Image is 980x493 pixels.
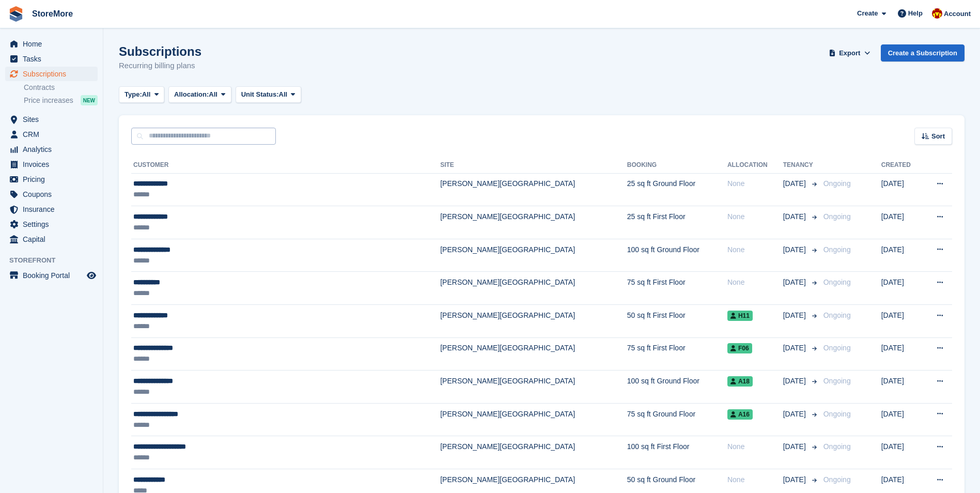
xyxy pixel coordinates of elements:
[823,442,851,451] span: Ongoing
[627,239,727,272] td: 100 sq ft Ground Floor
[881,272,922,305] td: [DATE]
[5,232,98,246] a: menu
[23,217,85,232] span: Settings
[881,337,922,371] td: [DATE]
[5,268,98,283] a: menu
[627,337,727,371] td: 75 sq ft First Floor
[783,211,808,222] span: [DATE]
[440,305,627,338] td: [PERSON_NAME][GEOGRAPHIC_DATA]
[823,278,851,286] span: Ongoing
[142,89,151,100] span: All
[881,436,922,469] td: [DATE]
[783,343,808,353] span: [DATE]
[783,277,808,288] span: [DATE]
[881,157,922,174] th: Created
[5,157,98,172] a: menu
[881,44,965,61] a: Create a Subscription
[823,212,851,221] span: Ongoing
[440,157,627,174] th: Site
[23,157,85,172] span: Invoices
[241,89,279,100] span: Unit Status:
[174,89,209,100] span: Allocation:
[5,142,98,157] a: menu
[783,376,808,387] span: [DATE]
[5,172,98,187] a: menu
[627,272,727,305] td: 75 sq ft First Floor
[23,232,85,246] span: Capital
[881,173,922,206] td: [DATE]
[857,8,878,19] span: Create
[440,436,627,469] td: [PERSON_NAME][GEOGRAPHIC_DATA]
[5,187,98,202] a: menu
[5,127,98,142] a: menu
[783,310,808,321] span: [DATE]
[23,268,85,283] span: Booking Portal
[119,60,201,72] p: Recurring billing plans
[125,89,142,100] span: Type:
[23,112,85,127] span: Sites
[783,409,808,420] span: [DATE]
[440,337,627,371] td: [PERSON_NAME][GEOGRAPHIC_DATA]
[627,436,727,469] td: 100 sq ft First Floor
[727,343,752,353] span: F06
[727,157,783,174] th: Allocation
[23,52,85,66] span: Tasks
[23,37,85,51] span: Home
[23,127,85,142] span: CRM
[440,272,627,305] td: [PERSON_NAME][GEOGRAPHIC_DATA]
[823,245,851,254] span: Ongoing
[119,44,201,58] h1: Subscriptions
[931,131,945,142] span: Sort
[627,371,727,404] td: 100 sq ft Ground Floor
[440,206,627,239] td: [PERSON_NAME][GEOGRAPHIC_DATA]
[823,311,851,319] span: Ongoing
[119,86,164,103] button: Type: All
[627,206,727,239] td: 25 sq ft First Floor
[823,377,851,385] span: Ongoing
[727,178,783,189] div: None
[881,206,922,239] td: [DATE]
[23,142,85,157] span: Analytics
[944,9,971,19] span: Account
[627,305,727,338] td: 50 sq ft First Floor
[5,37,98,51] a: menu
[827,44,873,61] button: Export
[81,95,98,105] div: NEW
[209,89,217,100] span: All
[823,344,851,352] span: Ongoing
[839,48,860,58] span: Export
[24,96,73,105] span: Price increases
[236,86,301,103] button: Unit Status: All
[23,187,85,202] span: Coupons
[783,244,808,255] span: [DATE]
[24,95,98,106] a: Price increases NEW
[5,202,98,217] a: menu
[23,67,85,81] span: Subscriptions
[627,173,727,206] td: 25 sq ft Ground Floor
[783,474,808,485] span: [DATE]
[440,239,627,272] td: [PERSON_NAME][GEOGRAPHIC_DATA]
[881,403,922,436] td: [DATE]
[783,441,808,452] span: [DATE]
[28,5,77,22] a: StoreMore
[23,202,85,217] span: Insurance
[727,376,753,387] span: A18
[440,371,627,404] td: [PERSON_NAME][GEOGRAPHIC_DATA]
[727,311,753,321] span: H11
[783,157,819,174] th: Tenancy
[727,441,783,452] div: None
[823,410,851,418] span: Ongoing
[85,269,98,282] a: Preview store
[440,403,627,436] td: [PERSON_NAME][GEOGRAPHIC_DATA]
[168,86,231,103] button: Allocation: All
[823,179,851,188] span: Ongoing
[5,67,98,81] a: menu
[727,244,783,255] div: None
[279,89,288,100] span: All
[908,8,923,19] span: Help
[727,409,753,420] span: A16
[5,217,98,232] a: menu
[823,475,851,484] span: Ongoing
[932,8,942,19] img: Store More Team
[24,83,98,93] a: Contracts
